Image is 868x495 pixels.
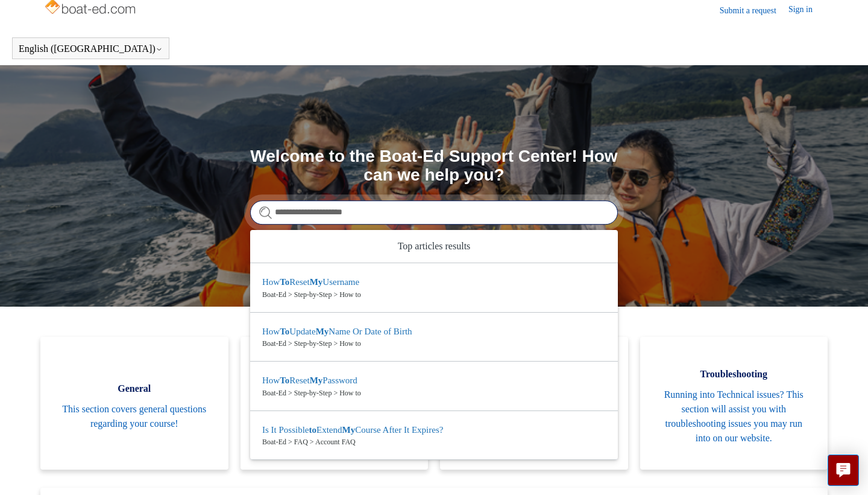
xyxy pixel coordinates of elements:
[316,327,329,336] em: My
[310,277,323,287] em: My
[788,3,825,18] a: Sign in
[342,425,356,435] em: My
[58,402,210,431] span: This section covers general questions regarding your course!
[262,436,606,447] zd-autocomplete-breadcrumbs-multibrand: Boat-Ed > FAQ > Account FAQ
[280,277,289,287] em: To
[262,289,606,300] zd-autocomplete-breadcrumbs-multibrand: Boat-Ed > Step-by-Step > How to
[262,425,443,437] zd-autocomplete-title-multibrand: Suggested result 4 Is It Possible <em>to</em> Extend <em>My</em> Course After It Expires?
[658,367,810,382] span: Troubleshooting
[250,147,618,185] h1: Welcome to the Boat-Ed Support Center! How can we help you?
[250,230,618,263] zd-autocomplete-header: Top articles results
[262,277,359,289] zd-autocomplete-title-multibrand: Suggested result 1 How <em>To</em> Reset <em>My</em> Username
[658,388,810,445] span: Running into Technical issues? This section will assist you with troubleshooting issues you may r...
[828,455,859,486] button: Live chat
[19,43,163,54] button: English ([GEOGRAPHIC_DATA])
[40,337,228,470] a: General This section covers general questions regarding your course!
[262,375,357,388] zd-autocomplete-title-multibrand: Suggested result 3 How <em>To</em> Reset <em>My</em> Password
[309,425,317,435] em: to
[310,375,323,385] em: My
[262,338,606,349] zd-autocomplete-breadcrumbs-multibrand: Boat-Ed > Step-by-Step > How to
[262,327,412,339] zd-autocomplete-title-multibrand: Suggested result 2 How <em>To</em> Update <em>My</em> Name Or Date of Birth
[640,337,828,470] a: Troubleshooting Running into Technical issues? This section will assist you with troubleshooting ...
[262,388,606,398] zd-autocomplete-breadcrumbs-multibrand: Boat-Ed > Step-by-Step > How to
[280,327,289,336] em: To
[241,337,429,470] a: FAQ This section will answer questions that you may have that have already been asked before!
[58,382,210,396] span: General
[280,375,289,385] em: To
[720,4,788,17] a: Submit a request
[250,200,618,225] input: Search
